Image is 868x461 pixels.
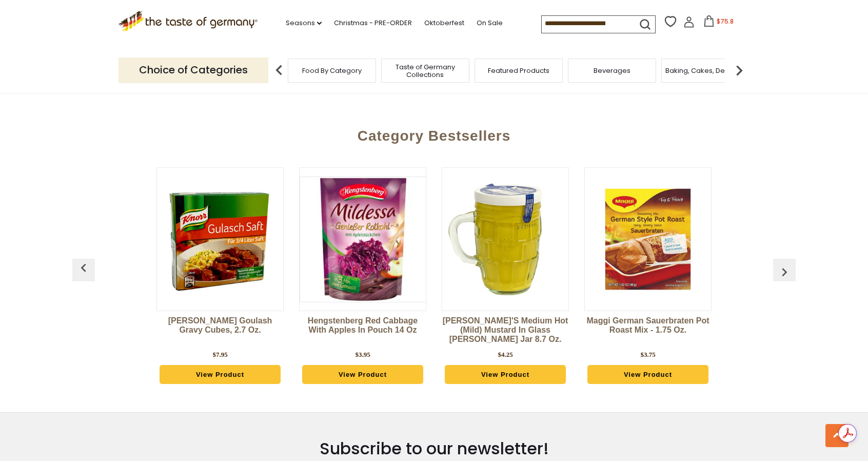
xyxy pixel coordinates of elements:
img: Erika's Medium Hot (Mild) Mustard in Glass Stein Jar 8.7 oz. [442,176,568,302]
div: $3.95 [355,350,370,360]
img: next arrow [729,60,749,81]
img: previous arrow [75,260,92,276]
a: View Product [587,365,708,385]
a: Taste of Germany Collections [384,63,466,79]
a: Food By Category [302,67,362,74]
a: Hengstenberg Red Cabbage with Apples in Pouch 14 oz [299,316,426,347]
a: Beverages [594,67,630,74]
img: previous arrow [269,60,289,81]
a: [PERSON_NAME] Goulash Gravy Cubes, 2.7 oz. [156,316,284,347]
img: Maggi German Sauerbraten Pot Roast Mix - 1.75 oz. [585,176,711,302]
a: Oktoberfest [424,17,464,29]
img: Knorr Goulash Gravy Cubes, 2.7 oz. [157,176,283,302]
a: Christmas - PRE-ORDER [334,17,412,29]
h3: Subscribe to our newsletter! [203,438,665,459]
a: On Sale [477,17,503,29]
a: Baking, Cakes, Desserts [665,67,745,74]
button: $75.8 [697,15,740,31]
a: Featured Products [488,67,549,74]
div: $7.95 [212,350,227,360]
a: Seasons [286,17,322,29]
span: $75.8 [717,17,734,26]
img: previous arrow [776,264,793,280]
div: $4.25 [498,350,512,360]
a: View Product [160,365,281,385]
a: [PERSON_NAME]'s Medium Hot (Mild) Mustard in Glass [PERSON_NAME] Jar 8.7 oz. [442,316,569,347]
p: Choice of Categories [119,57,268,83]
img: Hengstenberg Red Cabbage with Apples in Pouch 14 oz [300,176,426,302]
div: $3.75 [640,350,655,360]
div: Category Bestsellers [77,112,791,155]
a: Maggi German Sauerbraten Pot Roast Mix - 1.75 oz. [584,316,712,347]
a: View Product [302,365,423,385]
a: View Product [445,365,566,385]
